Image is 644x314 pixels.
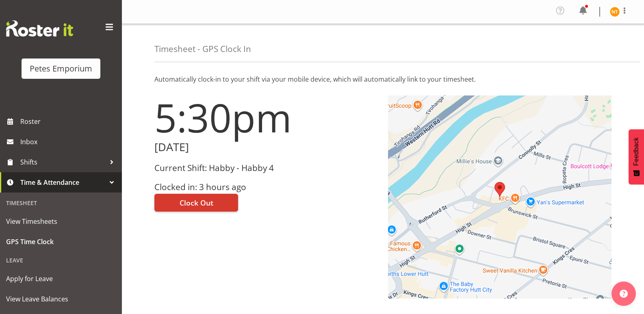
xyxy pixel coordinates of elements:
[154,141,378,154] h2: [DATE]
[633,137,640,166] span: Feedback
[6,20,73,37] img: Rosterit website logo
[20,136,118,148] span: Inbox
[154,163,378,173] h3: Current Shift: Habby - Habby 4
[610,7,620,17] img: nicole-thomson8388.jpg
[20,176,106,188] span: Time & Attendance
[6,273,116,285] span: Apply for Leave
[154,74,611,84] p: Automatically clock-in to your shift via your mobile device, which will automatically link to you...
[6,236,116,248] span: GPS Time Clock
[2,232,120,252] a: GPS Time Clock
[154,95,378,139] h1: 5:30pm
[2,195,120,211] div: Timesheet
[2,269,120,289] a: Apply for Leave
[20,115,118,128] span: Roster
[180,197,213,208] span: Clock Out
[2,211,120,232] a: View Timesheets
[154,44,251,54] h4: Timesheet - GPS Clock In
[629,129,644,184] button: Feedback - Show survey
[2,289,120,309] a: View Leave Balances
[6,215,116,227] span: View Timesheets
[20,156,106,168] span: Shifts
[2,252,120,269] div: Leave
[154,194,238,212] button: Clock Out
[6,293,116,305] span: View Leave Balances
[620,290,628,298] img: help-xxl-2.png
[30,63,92,75] div: Petes Emporium
[154,182,378,192] h3: Clocked in: 3 hours ago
